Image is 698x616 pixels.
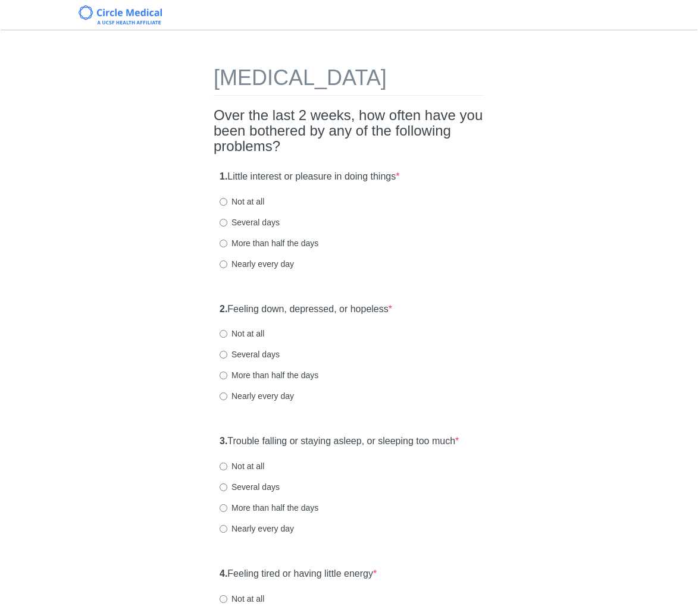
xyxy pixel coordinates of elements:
[220,525,227,533] input: Nearly every day
[220,216,280,228] label: Several days
[220,351,227,359] input: Several days
[220,504,227,512] input: More than half the days
[220,567,377,581] label: Feeling tired or having little energy
[220,435,459,448] label: Trouble falling or staying asleep, or sleeping too much
[220,568,227,579] strong: 4.
[220,481,280,493] label: Several days
[220,240,227,247] input: More than half the days
[220,372,227,379] input: More than half the days
[220,463,227,470] input: Not at all
[220,502,318,514] label: More than half the days
[220,392,227,400] input: Nearly every day
[214,66,484,96] h1: [MEDICAL_DATA]
[220,171,227,181] strong: 1.
[220,348,280,360] label: Several days
[220,593,264,605] label: Not at all
[220,523,294,535] label: Nearly every day
[220,328,264,340] label: Not at all
[220,369,318,381] label: More than half the days
[220,483,227,491] input: Several days
[79,5,162,24] img: Circle Medical Logo
[220,303,392,316] label: Feeling down, depressed, or hopeless
[220,198,227,206] input: Not at all
[220,237,318,249] label: More than half the days
[214,108,484,155] h2: Over the last 2 weeks, how often have you been bothered by any of the following problems?
[220,304,227,314] strong: 2.
[220,436,227,446] strong: 3.
[220,390,294,402] label: Nearly every day
[220,260,227,268] input: Nearly every day
[220,330,227,338] input: Not at all
[220,258,294,270] label: Nearly every day
[220,595,227,603] input: Not at all
[220,170,399,184] label: Little interest or pleasure in doing things
[220,196,264,208] label: Not at all
[220,219,227,227] input: Several days
[220,460,264,472] label: Not at all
